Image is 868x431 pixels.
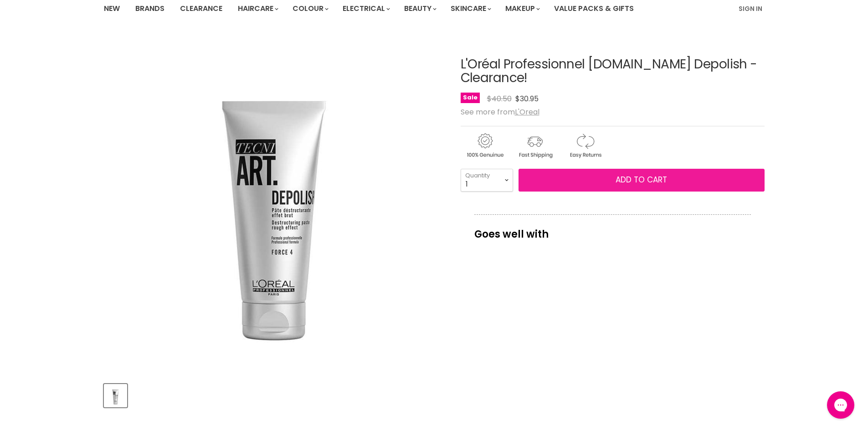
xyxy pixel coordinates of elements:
[104,35,444,375] div: L'Oréal Professionnel Tecni.Art Depolish - Clearance! image. Click or Scroll to Zoom.
[461,93,480,103] span: Sale
[474,214,751,244] p: Goes well with
[104,384,127,407] button: L'Oréal Professionnel Tecni.Art Depolish - Clearance!
[519,169,765,192] button: Add to cart
[461,107,539,117] span: See more from
[105,386,126,406] img: L'Oréal Professionnel Tecni.Art Depolish - Clearance!
[515,107,539,117] a: L'Oreal
[487,93,512,104] span: $40.50
[461,132,509,160] img: genuine.gif
[103,381,446,407] div: Product thumbnails
[461,169,513,192] select: Quantity
[511,132,559,160] img: shipping.gif
[822,388,859,422] iframe: Gorgias live chat messenger
[461,57,765,86] h1: L'Oréal Professionnel [DOMAIN_NAME] Depolish - Clearance!
[561,132,609,160] img: returns.gif
[515,93,539,104] span: $30.95
[616,174,667,185] span: Add to cart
